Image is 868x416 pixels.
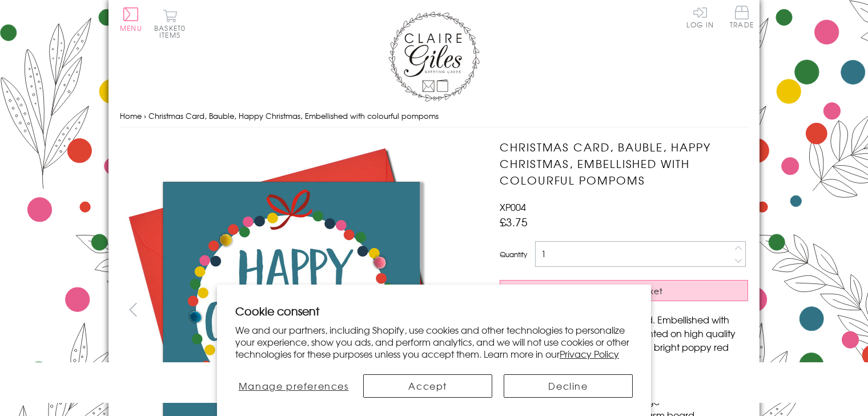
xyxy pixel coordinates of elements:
label: Quantity [500,249,527,259]
button: Decline [504,374,633,398]
button: prev [120,297,146,322]
span: Manage preferences [239,379,349,393]
button: Manage preferences [235,374,352,398]
a: Log In [686,6,714,28]
button: Basket0 items [154,9,186,38]
h1: Christmas Card, Bauble, Happy Christmas, Embellished with colourful pompoms [500,139,748,188]
a: Privacy Policy [560,347,619,361]
a: Trade [730,6,754,30]
nav: breadcrumbs [120,105,748,128]
span: 0 items [159,23,186,40]
p: We and our partners, including Shopify, use cookies and other technologies to personalize your ex... [235,324,633,359]
h2: Cookie consent [235,303,633,319]
button: Accept [363,374,492,398]
span: Trade [730,6,754,28]
span: › [144,110,146,121]
span: XP004 [500,200,526,214]
span: £3.75 [500,214,528,230]
a: Home [120,110,142,121]
span: Christmas Card, Bauble, Happy Christmas, Embellished with colourful pompoms [148,110,439,121]
img: Claire Giles Greetings Cards [388,11,480,102]
button: Menu [120,7,142,31]
button: Add to Basket [500,280,748,301]
span: Menu [120,23,142,33]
